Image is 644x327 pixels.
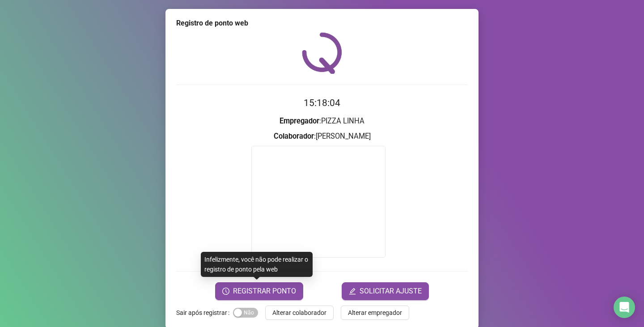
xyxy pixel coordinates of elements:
span: edit [349,288,356,295]
h3: : PIZZA LINHA [176,115,468,127]
label: Sair após registrar [176,306,233,320]
img: QRPoint [302,32,342,74]
button: Alterar colaborador [265,306,334,320]
button: REGISTRAR PONTO [215,282,303,300]
span: Alterar colaborador [272,308,326,318]
strong: Colaborador [274,132,314,140]
strong: Empregador [280,117,319,125]
h3: : [PERSON_NAME] [176,131,468,142]
div: Registro de ponto web [176,18,468,29]
span: SOLICITAR AJUSTE [360,286,422,297]
div: Infelizmente, você não pode realizar o registro de ponto pela web [201,252,313,277]
time: 15:18:04 [304,98,340,108]
div: Open Intercom Messenger [614,297,635,318]
button: Alterar empregador [341,306,409,320]
button: editSOLICITAR AJUSTE [342,282,429,300]
span: clock-circle [222,288,229,295]
span: REGISTRAR PONTO [233,286,296,297]
span: Alterar empregador [348,308,402,318]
